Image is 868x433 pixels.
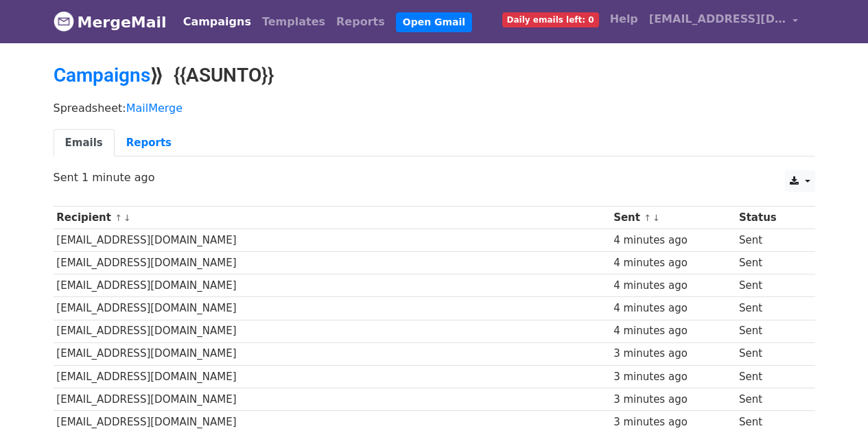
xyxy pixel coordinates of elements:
[736,229,804,252] td: Sent
[736,342,804,365] td: Sent
[54,320,611,342] td: [EMAIL_ADDRESS][DOMAIN_NAME]
[613,392,732,408] div: 3 minutes ago
[115,129,183,157] a: Reports
[54,101,815,115] p: Spreadsheet:
[613,369,732,385] div: 3 minutes ago
[54,229,611,252] td: [EMAIL_ADDRESS][DOMAIN_NAME]
[54,11,74,32] img: MergeMail logo
[54,274,611,297] td: [EMAIL_ADDRESS][DOMAIN_NAME]
[649,11,786,27] span: [EMAIL_ADDRESS][DOMAIN_NAME]
[736,297,804,320] td: Sent
[396,12,472,32] a: Open Gmail
[736,274,804,297] td: Sent
[613,255,732,271] div: 4 minutes ago
[257,8,331,36] a: Templates
[605,5,644,33] a: Help
[54,64,150,86] a: Campaigns
[54,342,611,365] td: [EMAIL_ADDRESS][DOMAIN_NAME]
[54,410,611,433] td: [EMAIL_ADDRESS][DOMAIN_NAME]
[613,414,732,430] div: 3 minutes ago
[54,170,815,185] p: Sent 1 minute ago
[502,12,599,27] span: Daily emails left: 0
[736,388,804,410] td: Sent
[644,5,804,38] a: [EMAIL_ADDRESS][DOMAIN_NAME]
[736,320,804,342] td: Sent
[126,102,183,115] a: MailMerge
[644,213,651,223] a: ↑
[54,388,611,410] td: [EMAIL_ADDRESS][DOMAIN_NAME]
[497,5,605,33] a: Daily emails left: 0
[54,252,611,274] td: [EMAIL_ADDRESS][DOMAIN_NAME]
[736,365,804,388] td: Sent
[613,346,732,362] div: 3 minutes ago
[331,8,390,36] a: Reports
[613,301,732,316] div: 4 minutes ago
[613,323,732,339] div: 4 minutes ago
[54,64,815,87] h2: ⟫ {{ASUNTO}}
[54,8,167,36] a: MergeMail
[613,233,732,248] div: 4 minutes ago
[115,213,122,223] a: ↑
[54,297,611,320] td: [EMAIL_ADDRESS][DOMAIN_NAME]
[54,365,611,388] td: [EMAIL_ADDRESS][DOMAIN_NAME]
[124,213,131,223] a: ↓
[54,129,115,157] a: Emails
[653,213,660,223] a: ↓
[736,252,804,274] td: Sent
[613,278,732,294] div: 4 minutes ago
[736,410,804,433] td: Sent
[610,207,736,229] th: Sent
[178,8,257,36] a: Campaigns
[54,207,611,229] th: Recipient
[736,207,804,229] th: Status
